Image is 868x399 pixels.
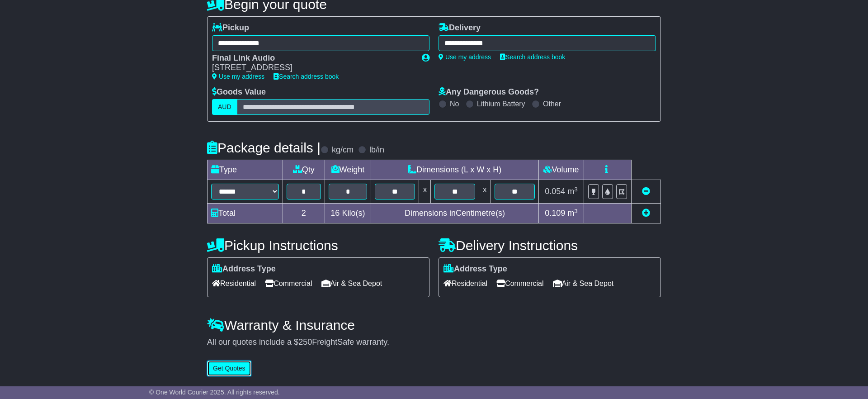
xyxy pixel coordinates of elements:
[443,264,507,274] label: Address Type
[642,187,650,196] a: Remove this item
[283,204,325,223] td: 2
[567,187,578,196] span: m
[321,276,382,290] span: Air & Sea Depot
[439,53,491,61] a: Use my address
[450,100,459,108] label: No
[212,73,264,80] a: Use my address
[208,160,283,180] td: Type
[574,208,578,214] sup: 3
[543,100,561,108] label: Other
[545,209,565,218] span: 0.109
[642,209,650,218] a: Add new item
[208,204,283,223] td: Total
[325,160,371,180] td: Weight
[207,238,429,253] h4: Pickup Instructions
[212,276,256,290] span: Residential
[439,23,481,33] label: Delivery
[371,204,539,223] td: Dimensions in Centimetre(s)
[207,337,661,347] div: All our quotes include a $ FreightSafe warranty.
[330,209,340,218] span: 16
[553,276,614,290] span: Air & Sea Depot
[265,276,312,290] span: Commercial
[207,318,661,332] h4: Warranty & Insurance
[332,145,354,155] label: kg/cm
[538,160,584,180] td: Volume
[212,264,276,274] label: Address Type
[419,180,431,204] td: x
[567,209,578,218] span: m
[439,87,539,97] label: Any Dangerous Goods?
[274,73,339,80] a: Search address book
[212,63,413,73] div: [STREET_ADDRESS]
[212,87,266,97] label: Goods Value
[369,145,384,155] label: lb/in
[149,389,280,396] span: © One World Courier 2025. All rights reserved.
[212,99,237,115] label: AUD
[371,160,539,180] td: Dimensions (L x W x H)
[479,180,491,204] td: x
[500,53,565,61] a: Search address book
[298,337,312,347] span: 250
[207,140,321,155] h4: Package details |
[439,238,661,253] h4: Delivery Instructions
[207,361,251,376] button: Get Quotes
[212,53,413,63] div: Final Link Audio
[443,276,487,290] span: Residential
[212,23,249,33] label: Pickup
[325,204,371,223] td: Kilo(s)
[477,100,525,108] label: Lithium Battery
[283,160,325,180] td: Qty
[496,276,543,290] span: Commercial
[574,186,578,193] sup: 3
[545,187,565,196] span: 0.054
